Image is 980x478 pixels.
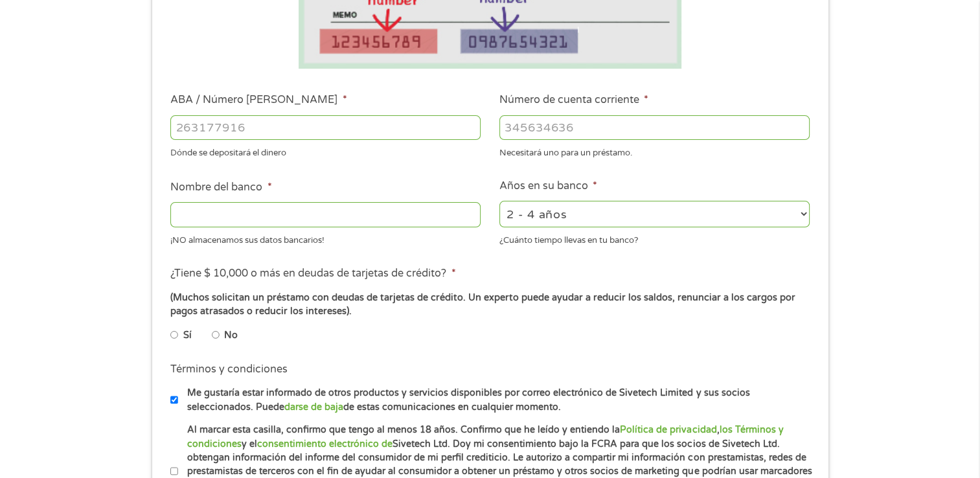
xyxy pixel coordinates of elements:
[170,142,481,160] div: Dónde se depositará el dinero
[499,142,810,160] div: Necesitará uno para un préstamo.
[620,424,716,435] a: Política de privacidad
[284,402,343,413] a: darse de baja
[170,115,481,140] input: 263177916
[187,424,783,449] a: los Términos y condiciones
[224,328,238,343] label: No
[178,386,814,414] label: Me gustaría estar informado de otros productos y servicios disponibles por correo electrónico de ...
[499,229,810,247] div: ¿Cuánto tiempo llevas en tu banco?
[170,363,288,376] label: Términos y condiciones
[183,328,192,343] label: Sí
[499,179,588,192] font: Años en su banco
[170,181,262,194] font: Nombre del banco
[170,267,446,280] font: ¿Tiene $ 10,000 o más en deudas de tarjetas de crédito?
[170,93,337,106] font: ABA / Número [PERSON_NAME]
[170,291,809,319] div: (Muchos solicitan un préstamo con deudas de tarjetas de crédito. Un experto puede ayudar a reduci...
[499,115,810,140] input: 345634636
[257,438,393,450] a: consentimiento electrónico de
[499,93,639,106] font: Número de cuenta corriente
[170,229,481,247] div: ¡NO almacenamos sus datos bancarios!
